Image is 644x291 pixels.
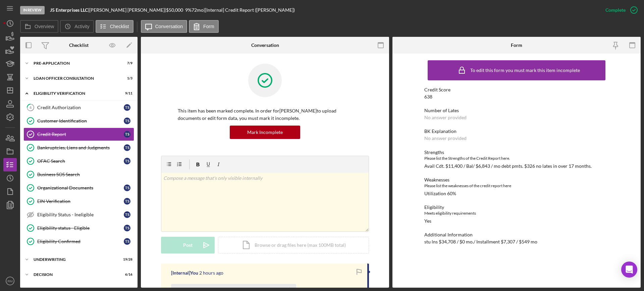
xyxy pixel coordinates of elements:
div: Eligibility [424,205,609,210]
div: Please list the Strengths of the Credit Report here. [424,155,609,162]
time: 2025-09-11 18:46 [199,270,223,276]
div: Avail Cdt. $11,400 / Bal/ $6,843 / mo debt pmts. $326 no lates in over 17 months. [424,163,592,169]
div: Customer Identification [37,118,124,124]
div: T S [124,131,130,138]
div: T S [124,185,130,191]
label: Overview [35,24,54,29]
a: Organizational DocumentsTS [23,181,134,195]
button: Checklist [96,20,133,33]
div: T S [124,211,130,218]
div: T S [124,225,130,231]
div: 6 / 16 [120,273,132,277]
p: This item has been marked complete. In order for [PERSON_NAME] to upload documents or edit form d... [178,107,352,122]
div: Credit Score [424,87,609,92]
div: Yes [424,218,431,224]
div: 638 [424,94,432,99]
button: Complete [599,3,641,17]
text: RM [8,279,13,283]
div: 9 / 11 [120,91,132,95]
div: EIN Verification [37,199,124,204]
div: Additional Information [424,232,609,237]
div: Decision [34,273,116,277]
button: RM [3,274,17,288]
div: Eligibility Confirmed [37,239,124,244]
div: Credit Authorization [37,105,124,110]
div: Post [183,237,193,253]
a: OFAC SearchTS [23,154,134,168]
div: T S [124,118,130,124]
div: $50,000 [166,7,185,13]
a: Credit ReportTS [23,128,134,141]
div: Please list the weaknesses of the credit report here [424,183,609,189]
tspan: 6 [30,105,32,110]
div: Utilization 60% [424,191,456,196]
div: 7 / 9 [120,61,132,65]
div: Business SOS Search [37,172,134,177]
div: T S [124,144,130,151]
div: Open Intercom Messenger [621,262,637,278]
div: T S [124,198,130,205]
div: OFAC Search [37,158,124,164]
div: Credit Report [37,132,124,137]
button: Overview [20,20,58,33]
div: Weaknesses [424,177,609,183]
label: Activity [74,24,89,29]
button: Mark Incomplete [230,126,300,139]
div: 72 mo [192,7,204,13]
div: Number of Lates [424,108,609,113]
a: 6Credit AuthorizationTS [23,101,134,114]
a: Business SOS Search [23,168,134,181]
a: Bankruptcies, Liens and JudgmentsTS [23,141,134,154]
div: Organizational Documents [37,185,124,191]
div: T S [124,238,130,245]
a: Eligibility Status - IneligibleTS [23,208,134,221]
div: No answer provided [424,115,467,120]
div: [PERSON_NAME] [PERSON_NAME] | [89,7,166,13]
div: Bankruptcies, Liens and Judgments [37,145,124,150]
div: Checklist [69,43,89,48]
a: Eligibility ConfirmedTS [23,235,134,248]
label: Conversation [155,24,183,29]
div: Eligibility Verification [34,91,116,95]
div: Meets eligibility requirements [424,210,609,217]
button: Conversation [141,20,187,33]
button: Post [161,237,215,253]
b: J5 Enterprises LLC [50,7,88,13]
div: 1 / 3 [120,76,132,80]
a: Eligibility status - EligibleTS [23,221,134,235]
div: | [50,7,89,13]
label: Checklist [110,24,129,29]
div: Loan Officer Consultation [34,76,116,80]
div: Mark Incomplete [247,126,283,139]
a: EIN VerificationTS [23,195,134,208]
div: Eligibility status - Eligible [37,225,124,231]
div: BK Explanation [424,129,609,134]
a: Customer IdentificationTS [23,114,134,128]
div: Eligibility Status - Ineligible [37,212,124,217]
div: 19 / 28 [120,258,132,262]
div: To edit this form you must mark this item incomplete [470,68,580,73]
button: Form [189,20,219,33]
div: Pre-Application [34,61,116,65]
div: Underwriting [34,258,116,262]
div: [Internal] You [171,270,198,276]
div: Complete [605,3,626,17]
div: Form [511,43,522,48]
div: T S [124,104,130,111]
button: Activity [60,20,94,33]
div: No answer provided [424,136,467,141]
div: Conversation [251,43,279,48]
div: 9 % [185,7,192,13]
label: Form [203,24,214,29]
div: Strengths [424,150,609,155]
div: In Review [20,6,45,14]
div: | [Internal] Credit Report ([PERSON_NAME]) [204,7,295,13]
div: stu lns $34,708 / $0 mo./ Installment $7,307 / $549 mo [424,239,537,244]
div: T S [124,158,130,164]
